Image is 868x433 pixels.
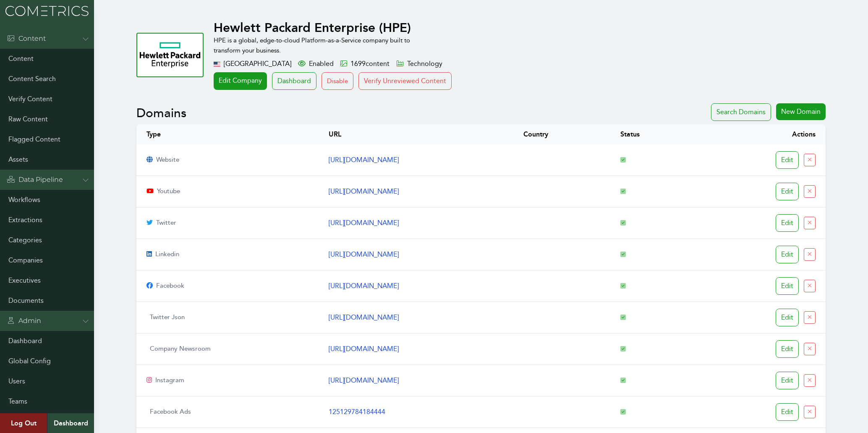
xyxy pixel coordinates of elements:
[214,59,291,69] div: [GEOGRAPHIC_DATA]
[329,282,399,290] a: [URL][DOMAIN_NAME]
[776,151,799,169] div: Edit
[146,344,309,354] p: company newsroom
[776,214,799,232] div: Edit
[272,72,316,90] a: Dashboard
[358,72,452,90] button: Verify Unreviewed Content
[136,106,186,121] h2: Domains
[340,59,390,69] div: 1699 content
[136,124,319,144] th: Type
[329,313,399,321] a: [URL][DOMAIN_NAME]
[7,175,63,185] div: Data Pipeline
[776,309,799,326] div: Edit
[329,156,399,164] a: [URL][DOMAIN_NAME]
[146,218,309,228] p: twitter
[319,124,513,144] th: URL
[329,219,399,227] a: [URL][DOMAIN_NAME]
[146,281,309,291] p: facebook
[146,186,309,197] p: youtube
[7,34,46,44] div: Content
[513,124,610,144] th: Country
[695,124,826,144] th: Actions
[7,316,41,326] div: Admin
[329,187,399,195] a: [URL][DOMAIN_NAME]
[776,277,799,295] div: Edit
[776,246,799,263] div: Edit
[396,59,442,69] div: Technology
[776,403,799,421] div: Edit
[776,103,826,120] div: New Domain
[214,35,429,55] p: HPE is a global, edge-to-cloud Platform-as-a-Service company built to transform your business.
[146,155,309,165] p: website
[329,345,399,353] a: [URL][DOMAIN_NAME]
[322,72,353,90] button: Disable
[329,250,399,258] a: [URL][DOMAIN_NAME]
[610,124,695,144] th: Status
[214,72,267,90] a: Edit Company
[47,413,94,433] a: Dashboard
[776,183,799,200] div: Edit
[146,375,309,386] p: instagram
[146,312,309,323] p: twitter json
[298,59,334,69] div: Enabled
[214,20,731,35] h1: Hewlett Packard Enterprise (HPE)
[776,340,799,358] div: Edit
[776,372,799,389] div: Edit
[327,77,348,85] span: Disable
[329,408,385,416] a: 125129784184444
[146,407,309,417] p: facebook ads
[711,103,771,121] div: Search Domains
[329,376,399,384] a: [URL][DOMAIN_NAME]
[146,249,309,260] p: linkedin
